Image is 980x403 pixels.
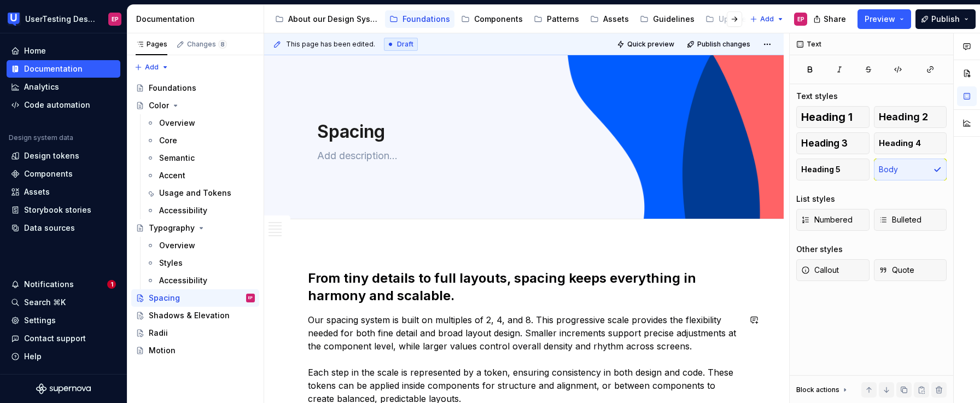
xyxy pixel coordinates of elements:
div: Design system data [9,133,73,142]
span: Heading 5 [801,164,841,175]
div: Search ⌘K [24,297,66,308]
a: Motion [131,342,259,359]
button: Quick preview [614,37,679,52]
a: Typography [131,219,259,237]
a: Code automation [7,96,120,114]
div: EP [112,15,119,24]
button: UserTesting Design SystemEP [2,7,125,31]
div: Assets [24,186,50,197]
span: Draft [397,40,413,49]
button: Heading 5 [796,159,870,180]
button: Search ⌘K [7,294,120,311]
a: Assets [7,183,120,201]
a: Accessibility [142,272,259,289]
div: Code automation [24,100,90,110]
span: 8 [218,40,227,49]
a: Radii [131,324,259,342]
a: Overview [142,237,259,254]
div: Notifications [24,279,74,290]
div: Documentation [136,14,259,25]
span: Bulleted [879,214,921,225]
textarea: Spacing [315,119,728,145]
div: About our Design System [288,14,378,25]
div: Foundations [402,14,450,25]
div: Typography [149,223,195,233]
a: Core [142,132,259,149]
div: Contact support [24,333,86,344]
a: Styles [142,254,259,272]
div: Pages [136,40,167,49]
div: Overview [159,118,195,129]
svg: Supernova Logo [36,383,91,394]
div: List styles [796,194,835,205]
a: Data sources [7,219,120,237]
a: SpacingEP [131,289,259,307]
div: Documentation [24,63,83,74]
a: Updates [701,10,767,28]
a: Shadows & Elevation [131,307,259,324]
button: Help [7,348,120,365]
a: Semantic [142,149,259,167]
div: Page tree [131,79,259,359]
span: This page has been edited. [286,40,375,49]
div: Other styles [796,244,843,255]
a: Settings [7,312,120,329]
div: EP [248,293,253,303]
div: Usage and Tokens [159,188,231,198]
a: Foundations [385,10,454,28]
div: Components [474,14,523,25]
div: Text styles [796,91,838,102]
div: Patterns [547,14,579,25]
h2: From tiny details to full layouts, spacing keeps everything in harmony and scalable. [308,270,740,305]
span: Heading 1 [801,112,853,122]
button: Share [808,9,853,29]
div: Color [149,100,169,111]
span: Callout [801,265,839,276]
div: UserTesting Design System [25,14,95,25]
div: Guidelines [653,14,695,25]
span: Heading 4 [879,138,921,149]
div: Settings [24,315,56,326]
button: Numbered [796,209,870,231]
a: Usage and Tokens [142,184,259,202]
a: Guidelines [635,10,699,28]
div: Components [24,168,73,179]
span: Publish changes [697,40,750,49]
div: EP [797,15,804,24]
div: Home [24,45,46,56]
div: Assets [603,14,629,25]
button: Publish [915,9,976,29]
div: Block actions [796,386,839,394]
div: Overview [159,240,195,251]
span: Quick preview [627,40,674,49]
a: Assets [586,10,633,28]
span: Add [145,63,159,72]
button: Preview [857,9,911,29]
a: Documentation [7,60,120,78]
button: Contact support [7,330,120,347]
div: Radii [149,328,168,338]
div: Styles [159,258,183,268]
div: Page tree [271,8,744,30]
button: Add [746,11,787,27]
button: Quote [874,259,947,281]
span: Quote [879,265,914,276]
span: Publish [931,14,960,25]
a: Color [131,97,259,114]
button: Heading 2 [874,106,947,128]
a: Patterns [529,10,584,28]
div: Data sources [24,223,75,233]
a: Components [457,10,527,28]
button: Bulleted [874,209,947,231]
span: Heading 2 [879,112,928,122]
div: Storybook stories [24,205,91,215]
a: Components [7,165,120,183]
a: Accessibility [142,202,259,219]
div: Semantic [159,153,195,163]
div: Analytics [24,81,59,92]
a: Overview [142,114,259,132]
a: Foundations [131,79,259,97]
a: About our Design System [271,10,383,28]
img: 41adf70f-fc1c-4662-8e2d-d2ab9c673b1b.png [8,13,21,26]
